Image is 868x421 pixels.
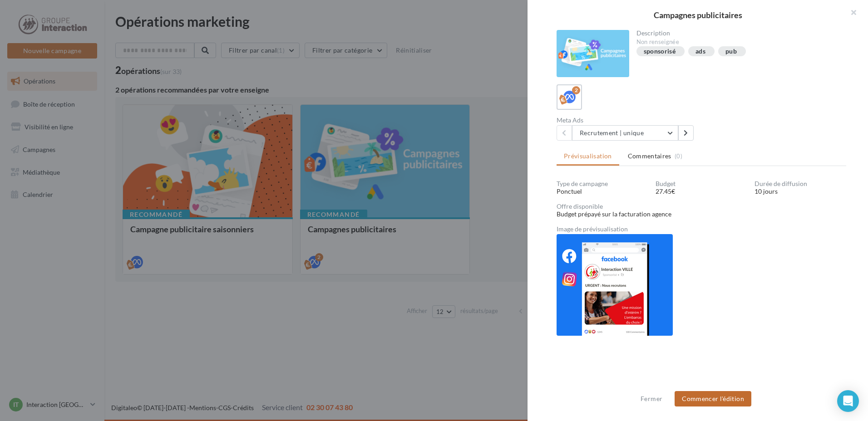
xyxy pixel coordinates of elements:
[675,391,751,406] button: Commencer l'édition
[637,393,666,404] button: Fermer
[557,210,846,219] div: Budget prépayé sur la facturation agence
[725,48,737,55] div: pub
[656,187,747,196] div: 27.45€
[636,38,839,46] div: Non renseignée
[572,125,678,141] button: Recrutement | unique
[542,11,853,19] div: Campagnes publicitaires
[675,152,682,160] span: (0)
[644,48,676,55] div: sponsorisé
[557,187,648,196] div: Ponctuel
[837,390,859,412] div: Open Intercom Messenger
[695,48,705,55] div: ads
[557,226,846,232] div: Image de prévisualisation
[755,181,846,187] div: Durée de diffusion
[636,30,839,36] div: Description
[755,187,846,196] div: 10 jours
[557,181,648,187] div: Type de campagne
[656,181,747,187] div: Budget
[557,234,673,336] img: 008b87f00d921ddecfa28f1c35eec23d.png
[557,117,698,123] div: Meta Ads
[572,86,580,94] div: 2
[557,203,846,210] div: Offre disponible
[628,152,671,161] span: Commentaires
